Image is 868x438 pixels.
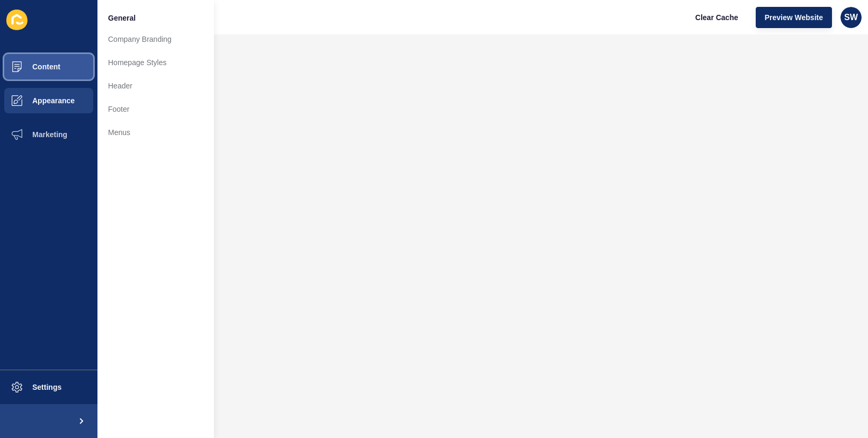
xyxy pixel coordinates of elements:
[844,12,858,23] span: SW
[97,28,214,51] a: Company Branding
[97,51,214,74] a: Homepage Styles
[97,97,214,121] a: Footer
[756,7,832,28] button: Preview Website
[108,13,136,23] span: General
[686,7,747,28] button: Clear Cache
[97,121,214,144] a: Menus
[695,12,738,23] span: Clear Cache
[97,74,214,97] a: Header
[765,12,823,23] span: Preview Website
